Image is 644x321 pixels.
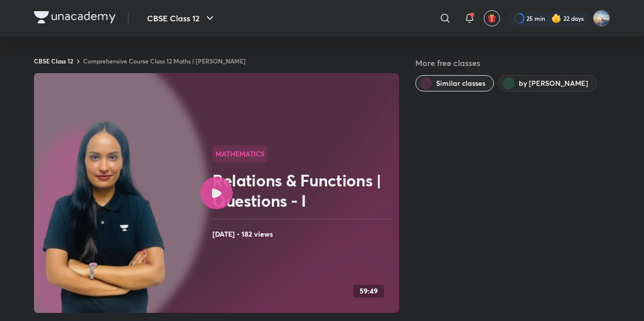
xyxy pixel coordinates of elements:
[519,78,588,88] span: by Shivani Sharma
[212,228,395,241] h4: [DATE] • 182 views
[415,75,494,91] button: Similar classes
[34,57,73,65] a: CBSE Class 12
[551,13,561,23] img: streak
[487,14,496,23] img: avatar
[83,57,245,65] a: Comprehensive Course Class 12 Maths | [PERSON_NAME]
[360,287,378,296] h4: 59:49
[34,11,116,26] a: Company Logo
[212,170,395,211] h2: Relations & Functions | Questions - I
[141,8,222,28] button: CBSE Class 12
[498,75,597,91] button: by Shivani Sharma
[415,57,610,69] h5: More free classes
[484,10,500,26] button: avatar
[436,78,485,88] span: Similar classes
[34,11,116,23] img: Company Logo
[593,10,610,27] img: Arihant kumar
